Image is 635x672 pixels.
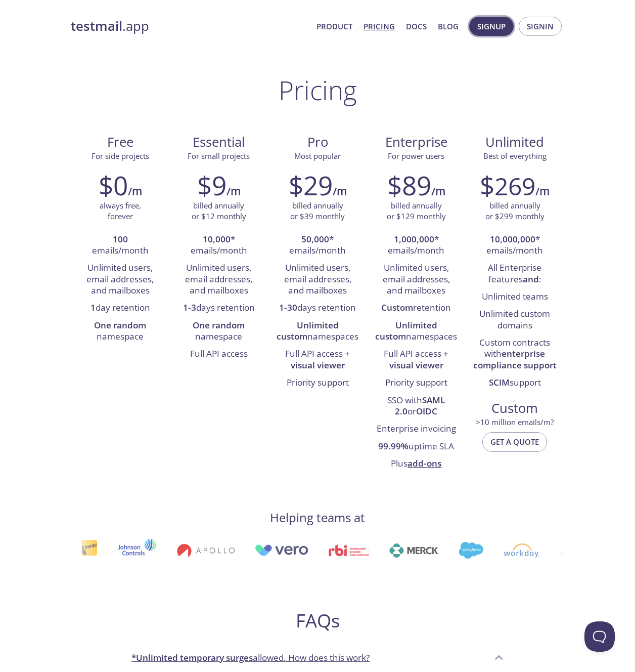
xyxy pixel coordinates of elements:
a: Blog [438,20,459,33]
span: Pro [276,134,358,151]
span: Essential [177,134,260,151]
strong: Unlimited custom [375,319,437,342]
li: * emails/month [473,231,557,260]
li: emails/month [78,231,162,260]
li: Enterprise invoicing [375,421,458,438]
h6: /m [226,183,241,200]
strong: *Unlimited temporary surges [131,652,253,663]
span: Unlimited [485,133,544,151]
p: allowed. How does this work? [131,651,370,664]
strong: SCIM [489,376,510,388]
img: merck [389,543,438,558]
p: always free, forever [100,200,141,222]
strong: One random [193,319,245,331]
li: Plus [375,455,458,473]
li: * emails/month [276,231,359,260]
strong: 10,000 [203,233,231,245]
li: Unlimited users, email addresses, and mailboxes [375,260,458,300]
img: workday [503,543,538,558]
span: Free [79,134,161,151]
li: Full API access [177,346,260,363]
li: Priority support [276,374,359,392]
strong: 1-30 [279,302,297,313]
h4: Helping teams at [270,510,365,526]
img: interac [80,539,97,561]
p: billed annually or $12 monthly [192,200,246,222]
span: For side projects [92,151,149,161]
button: Signin [519,17,562,36]
h2: $29 [289,170,333,200]
strong: 50,000 [301,233,329,245]
strong: enterprise compliance support [473,348,557,370]
li: Full API access + [375,346,458,374]
li: uptime SLA [375,438,458,455]
li: retention [375,300,458,317]
a: Pricing [364,20,395,33]
span: Signup [477,20,506,33]
a: add-ons [407,457,441,469]
span: Enterprise [375,134,458,151]
li: Unlimited custom domains [473,306,557,334]
p: billed annually or $129 monthly [387,200,446,222]
h6: /m [333,183,347,200]
li: * emails/month [375,231,458,260]
button: Get a quote [482,432,547,451]
h6: /m [128,183,142,200]
h6: /m [431,183,445,200]
strong: visual viewer [291,359,345,371]
img: vero [254,544,307,556]
span: Best of everything [483,151,547,161]
li: namespaces [375,317,458,346]
img: apollo [176,543,234,558]
p: billed annually or $39 monthly [290,200,345,222]
span: For power users [388,151,444,161]
a: Docs [406,20,427,33]
li: Unlimited users, email addresses, and mailboxes [276,260,359,300]
span: Signin [527,20,554,33]
li: Priority support [375,374,458,392]
h2: $89 [387,170,431,200]
h6: /m [535,183,550,200]
li: support [473,374,557,392]
h2: FAQs [123,609,512,632]
strong: testmail [71,17,122,35]
p: billed annually or $299 monthly [485,200,545,222]
li: days retention [177,300,260,317]
span: Custom [474,400,556,417]
h1: Pricing [279,75,357,105]
img: salesforce [458,542,482,559]
iframe: Help Scout Beacon - Open [584,621,615,652]
li: namespace [177,317,260,346]
span: For small projects [188,151,250,161]
strong: 1-3 [183,302,196,313]
h2: $0 [99,170,128,200]
li: Full API access + [276,346,359,374]
li: day retention [78,300,162,317]
span: Get a quote [490,435,539,448]
li: namespace [78,317,162,346]
strong: SAML 2.0 [395,394,445,417]
strong: visual viewer [389,359,443,371]
li: Unlimited users, email addresses, and mailboxes [78,260,162,300]
h2: $ [480,170,535,200]
strong: Custom [381,302,413,313]
li: SSO with or [375,392,458,421]
h2: $9 [197,170,226,200]
img: johnsoncontrols [117,538,156,563]
span: > 10 million emails/m? [476,417,554,427]
li: All Enterprise features : [473,260,557,288]
a: testmail.app [71,18,308,35]
strong: 99.99% [378,440,409,452]
strong: OIDC [416,405,437,417]
button: Signup [469,17,514,36]
li: Unlimited teams [473,288,557,306]
span: Most popular [294,151,341,161]
strong: 100 [113,233,128,245]
li: days retention [276,300,359,317]
a: Product [316,20,352,33]
strong: One random [94,319,146,331]
li: Unlimited users, email addresses, and mailboxes [177,260,260,300]
span: 269 [494,170,535,202]
li: * emails/month [177,231,260,260]
img: rbi [328,544,368,556]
